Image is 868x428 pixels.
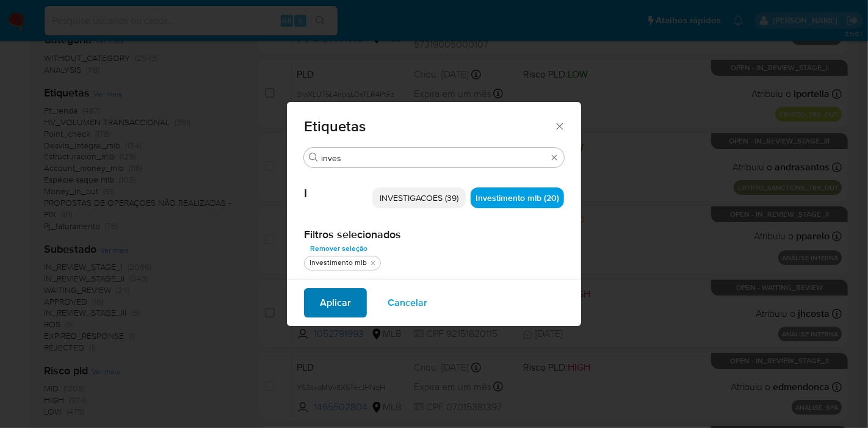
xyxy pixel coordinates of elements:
[372,288,443,317] button: Cancelar
[388,289,427,316] span: Cancelar
[307,258,369,268] div: Investimento mlb
[471,187,564,208] div: Investimento mlb (20)
[372,187,466,208] div: INVESTIGACOES (39)
[476,192,559,204] span: Investimento mlb (20)
[304,228,564,241] h2: Filtros selecionados
[380,192,458,204] span: INVESTIGACOES (39)
[304,288,367,317] button: Aplicar
[321,153,547,164] input: Filtro de pesquisa
[554,120,565,131] button: Fechar
[304,168,372,201] span: I
[310,242,367,255] span: Remover seleção
[549,153,559,162] button: Apagar busca
[368,258,378,268] button: tirar Investimento mlb
[320,289,351,316] span: Aplicar
[304,119,554,134] span: Etiquetas
[309,153,319,162] button: Procurar
[304,241,374,256] button: Remover seleção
